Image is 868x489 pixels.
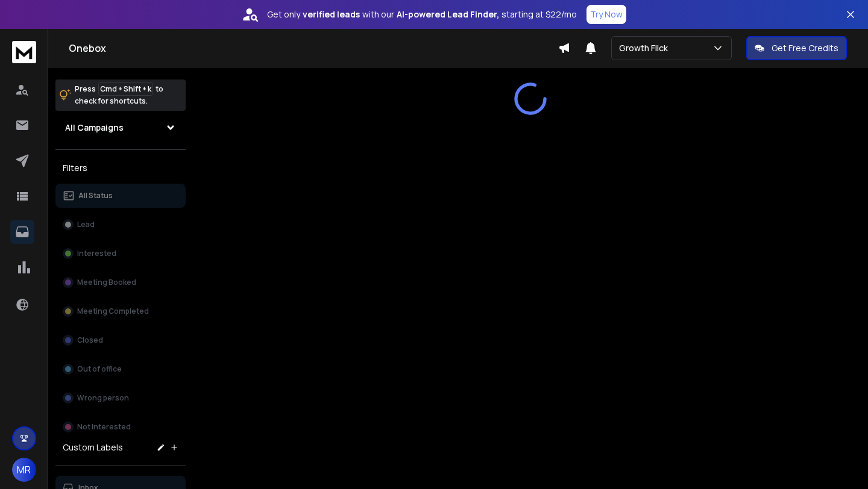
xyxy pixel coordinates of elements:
p: Get Free Credits [772,42,838,54]
strong: AI-powered Lead Finder, [397,8,499,20]
button: MR [12,458,36,482]
button: Try Now [587,5,626,24]
p: Press to check for shortcuts. [75,83,163,107]
p: Growth Flick [619,42,673,54]
button: All Campaigns [55,116,186,140]
h1: All Campaigns [65,122,124,134]
img: logo [12,41,36,63]
p: Get only with our starting at $22/mo [267,8,577,20]
button: Get Free Credits [746,36,847,60]
span: Cmd + Shift + k [98,82,153,96]
p: Try Now [590,8,623,20]
h1: Onebox [69,41,558,55]
h3: Custom Labels [63,441,123,453]
h3: Filters [55,160,186,176]
strong: verified leads [303,8,360,20]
